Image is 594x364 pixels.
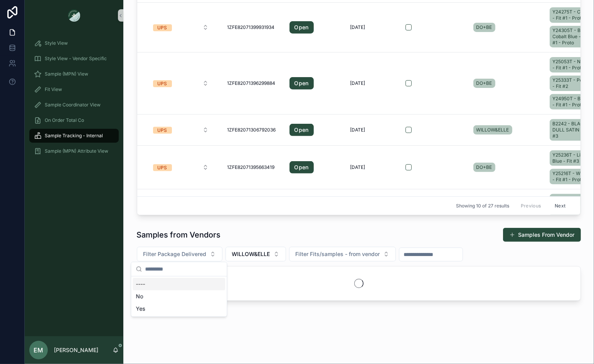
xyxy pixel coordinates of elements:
span: Filter Package Delivered [143,250,207,258]
span: Filter Fits/samples - from vendor [296,250,380,258]
a: On Order Total Co [29,113,119,127]
a: [DATE] [347,77,396,89]
div: UPS [158,127,167,134]
span: Sample Coordinator View [45,102,101,108]
button: Select Button [225,247,286,261]
span: Y24305T - Bright Cobalt Blue - Fit #1 - Proto [553,27,592,46]
span: [DATE] [350,127,365,133]
a: Sample (MPN) View [29,67,119,81]
a: Sample Tracking - Internal [29,129,119,143]
span: Fit View [45,86,62,93]
div: Suggestions [131,276,227,317]
span: B2238 - CHARCOAL SEQUIN - Fit #2 [553,195,592,214]
a: Open [289,124,338,136]
span: Style View [45,40,68,46]
a: Select Button [146,160,215,175]
span: Sample (MPN) Attribute View [45,148,108,154]
a: 1ZFE82071399931934 [224,21,280,34]
span: Y25216T - White - Fit #1 - Proto [553,170,592,183]
span: Sample (MPN) View [45,71,88,77]
a: DO+BE [473,21,545,34]
img: App logo [68,9,80,22]
div: UPS [158,24,167,31]
a: [DATE] [347,21,396,34]
span: 1ZFE82071396299884 [227,80,276,86]
a: WILLOW&ELLE [473,125,512,135]
a: 1ZFE82071306792036 [224,124,280,136]
a: Open [289,124,314,136]
span: Sample Tracking - Internal [45,133,103,139]
span: Y24275T - Coral - Fit #1 - Proto [553,9,592,21]
div: UPS [158,80,167,87]
button: Select Button [147,160,215,174]
a: Select Button [146,76,215,91]
a: Select Button [146,123,215,137]
span: Y24950T - Black - Fit #1 - Proto [553,96,592,108]
span: 1ZFE82071399931934 [227,24,275,30]
button: Select Button [289,247,396,261]
a: Style View - Vendor Specific [29,52,119,66]
div: UPS [158,164,167,171]
span: WILLOW&ELLE [232,250,270,258]
div: scrollable content [25,31,123,168]
span: B2242 - BLACK DULL SATIN - Fit #3 [553,121,592,139]
button: Select Button [147,76,215,90]
div: ---- [133,278,225,290]
h1: Samples from Vendors [137,229,221,240]
span: DO+BE [476,164,492,170]
a: Open [289,77,314,89]
span: EM [34,345,44,355]
button: Select Button [147,20,215,34]
a: Sample Coordinator View [29,98,119,112]
span: 1ZFE82071395663419 [227,164,275,170]
a: DO+BE [473,79,495,88]
span: [DATE] [350,24,365,30]
span: [DATE] [350,80,365,86]
p: [PERSON_NAME] [54,346,98,354]
span: Style View - Vendor Specific [45,56,107,62]
a: 1ZFE82071396299884 [224,77,280,89]
a: 1ZFE82071395663419 [224,161,280,174]
button: Next [549,200,571,212]
a: [DATE] [347,124,396,136]
a: WILLOW&ELLE [473,124,545,136]
a: Open [289,161,314,174]
a: DO+BE [473,23,495,32]
span: DO+BE [476,24,492,30]
a: DO+BE [473,77,545,89]
span: Y25236T - Light Blue - Fit #3 [553,152,592,164]
a: Fit View [29,83,119,96]
button: Select Button [147,123,215,137]
span: WILLOW&ELLE [476,127,509,133]
span: On Order Total Co [45,117,84,123]
span: DO+BE [476,80,492,86]
span: [DATE] [350,164,365,170]
span: Y25333T - Pesto - Fit #2 [553,77,592,89]
span: 1ZFE82071306792036 [227,127,276,133]
a: Open [289,21,338,34]
a: Open [289,77,338,89]
button: Samples From Vendor [503,228,581,242]
a: Open [289,21,314,34]
button: Select Button [137,247,222,261]
a: DO+BE [473,163,495,172]
a: Sample (MPN) Attribute View [29,144,119,158]
span: Y25053T - Navy - Fit #1 - Proto [553,59,592,71]
a: DO+BE [473,161,545,174]
div: No [133,290,225,303]
a: Open [289,161,338,174]
a: [DATE] [347,161,396,174]
span: Showing 10 of 27 results [456,203,509,209]
a: Style View [29,36,119,50]
div: Yes [133,303,225,315]
a: Select Button [146,20,215,35]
